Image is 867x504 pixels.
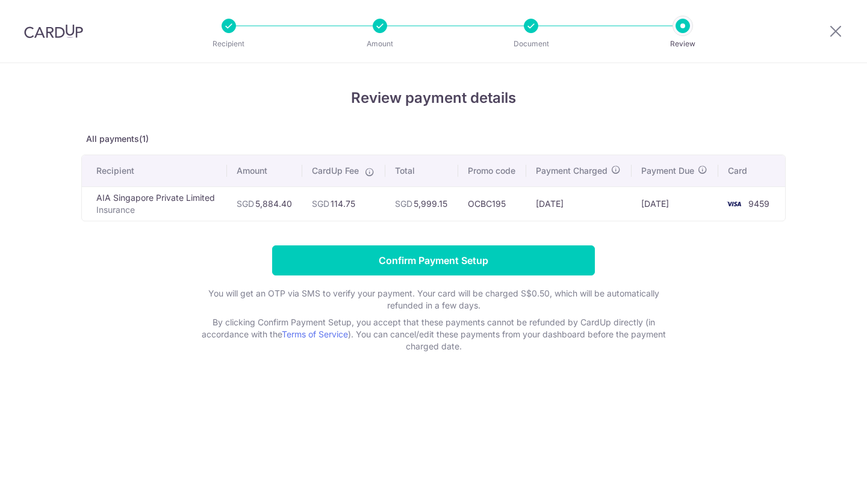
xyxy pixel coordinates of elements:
[82,155,227,186] th: Recipient
[82,186,227,221] td: AIA Singapore Private Limited
[312,198,329,209] span: SGD
[526,186,632,221] td: [DATE]
[632,186,718,221] td: [DATE]
[722,197,746,211] img: <span class="translation_missing" title="translation missing: en.account_steps.new_confirm_form.b...
[395,198,412,209] span: SGD
[641,165,694,177] span: Payment Due
[718,155,785,186] th: Card
[638,38,727,50] p: Review
[312,165,359,177] span: CardUp Fee
[96,204,217,216] p: Insurance
[237,198,254,209] span: SGD
[385,186,458,221] td: 5,999.15
[193,287,674,312] p: You will get an OTP via SMS to verify your payment. Your card will be charged S$0.50, which will ...
[193,316,674,352] p: By clicking Confirm Payment Setup, you accept that these payments cannot be refunded by CardUp di...
[24,24,83,38] img: CardUp
[227,186,303,221] td: 5,884.40
[536,165,608,177] span: Payment Charged
[748,198,769,209] span: 9459
[302,186,385,221] td: 114.75
[385,155,458,186] th: Total
[458,155,526,186] th: Promo code
[458,186,526,221] td: OCBC195
[81,87,786,109] h4: Review payment details
[335,38,424,50] p: Amount
[184,38,273,50] p: Recipient
[282,329,348,339] a: Terms of Service
[272,245,595,275] input: Confirm Payment Setup
[486,38,576,50] p: Document
[81,133,786,145] p: All payments(1)
[227,155,303,186] th: Amount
